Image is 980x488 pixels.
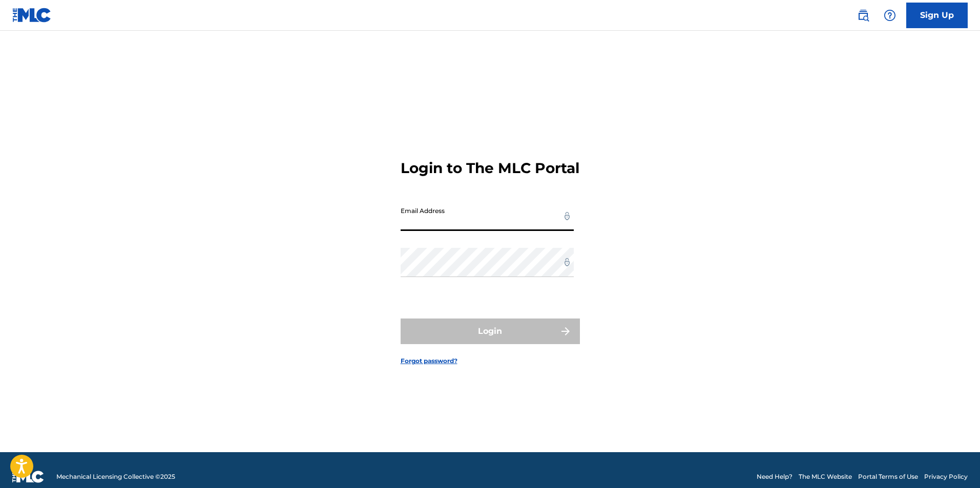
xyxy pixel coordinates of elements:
[924,472,968,481] a: Privacy Policy
[858,472,918,481] a: Portal Terms of Use
[12,8,52,23] img: MLC Logo
[884,9,896,22] img: help
[401,159,579,177] h3: Login to The MLC Portal
[757,472,793,481] a: Need Help?
[799,472,852,481] a: The MLC Website
[857,9,869,22] img: search
[906,3,968,28] a: Sign Up
[12,471,44,483] img: logo
[56,472,175,481] span: Mechanical Licensing Collective © 2025
[401,356,457,366] a: Forgot password?
[880,5,900,26] div: Help
[853,5,873,26] a: Public Search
